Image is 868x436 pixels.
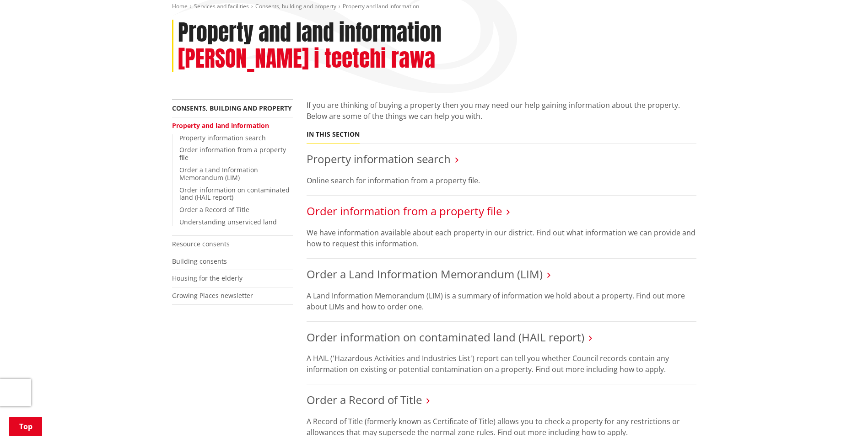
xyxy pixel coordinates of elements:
[172,291,253,300] a: Growing Places newsletter
[255,2,336,10] a: Consents, building and property
[307,175,696,186] p: Online search for information from a property file.
[179,205,249,214] a: Order a Record of Title
[179,145,286,162] a: Order information from a property file
[307,131,360,138] h5: In this section
[826,398,859,431] iframe: Messenger Launcher
[172,3,696,11] nav: breadcrumb
[9,417,42,436] a: Top
[307,151,451,166] a: Property information search
[307,266,543,282] a: Order a Land Information Memorandum (LIM)
[307,100,696,122] p: If you are thinking of buying a property then you may need our help gaining information about the...
[172,239,230,248] a: Resource consents
[343,2,419,10] span: Property and land information
[172,121,269,130] a: Property and land information
[307,290,696,312] p: A Land Information Memorandum (LIM) is a summary of information we hold about a property. Find ou...
[172,257,227,266] a: Building consents
[307,227,696,249] p: We have information available about each property in our district. Find out what information we c...
[179,186,290,202] a: Order information on contaminated land (HAIL report)
[178,46,435,72] h2: [PERSON_NAME] i teetehi rawa
[179,165,258,182] a: Order a Land Information Memorandum (LIM)
[179,218,277,226] a: Understanding unserviced land
[172,104,292,112] a: Consents, building and property
[194,2,249,10] a: Services and facilities
[307,203,502,218] a: Order information from a property file
[172,274,243,282] a: Housing for the elderly
[172,2,188,10] a: Home
[307,330,584,345] a: Order information on contaminated land (HAIL report)
[179,133,266,142] a: Property information search
[178,20,442,46] h1: Property and land information
[307,353,696,375] p: A HAIL ('Hazardous Activities and Industries List') report can tell you whether Council records c...
[307,392,422,407] a: Order a Record of Title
